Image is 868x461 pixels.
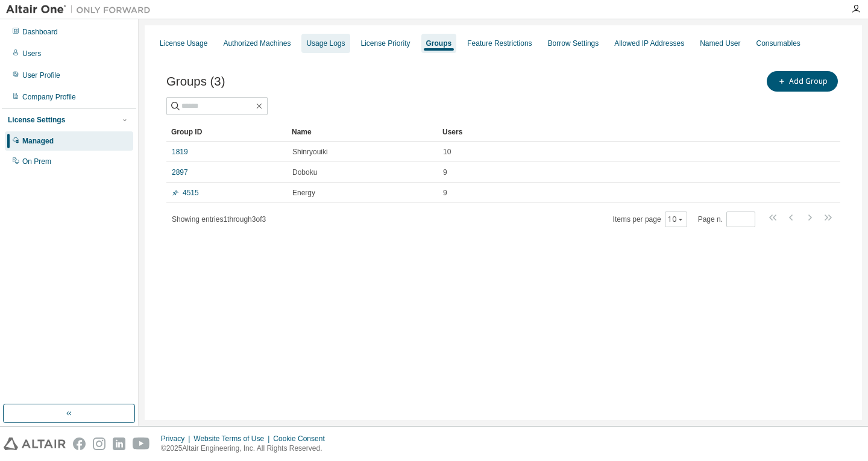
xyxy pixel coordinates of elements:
[161,434,193,444] div: Privacy
[443,147,451,157] span: 10
[172,147,188,157] a: 1819
[442,122,807,142] div: Users
[668,215,684,224] button: 10
[171,122,282,142] div: Group ID
[273,434,332,444] div: Cookie Consent
[166,75,225,89] span: Groups (3)
[292,122,433,142] div: Name
[133,437,150,450] img: youtube.svg
[756,39,800,48] div: Consumables
[767,71,838,92] button: Add Group
[426,39,452,48] div: Groups
[698,212,755,227] span: Page n.
[160,39,207,48] div: License Usage
[548,39,599,48] div: Borrow Settings
[8,115,65,125] div: License Settings
[22,71,60,80] div: User Profile
[161,444,332,454] p: © 2025 Altair Engineering, Inc. All Rights Reserved.
[6,4,157,16] img: Altair One
[443,188,447,198] span: 9
[172,215,266,224] span: Showing entries 1 through 3 of 3
[193,434,273,444] div: Website Terms of Use
[4,437,66,450] img: altair_logo.svg
[22,49,41,58] div: Users
[467,39,532,48] div: Feature Restrictions
[223,39,291,48] div: Authorized Machines
[292,147,328,157] span: Shinryouiki
[172,188,199,198] a: 4515
[613,212,687,227] span: Items per page
[73,437,86,450] img: facebook.svg
[292,188,315,198] span: Energy
[443,168,447,177] span: 9
[614,39,684,48] div: Allowed IP Addresses
[22,136,54,146] div: Managed
[292,168,317,177] span: Doboku
[361,39,410,48] div: License Priority
[22,27,58,37] div: Dashboard
[22,92,76,102] div: Company Profile
[306,39,345,48] div: Usage Logs
[93,437,105,450] img: instagram.svg
[22,157,51,166] div: On Prem
[700,39,740,48] div: Named User
[113,437,125,450] img: linkedin.svg
[172,168,188,177] a: 2897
